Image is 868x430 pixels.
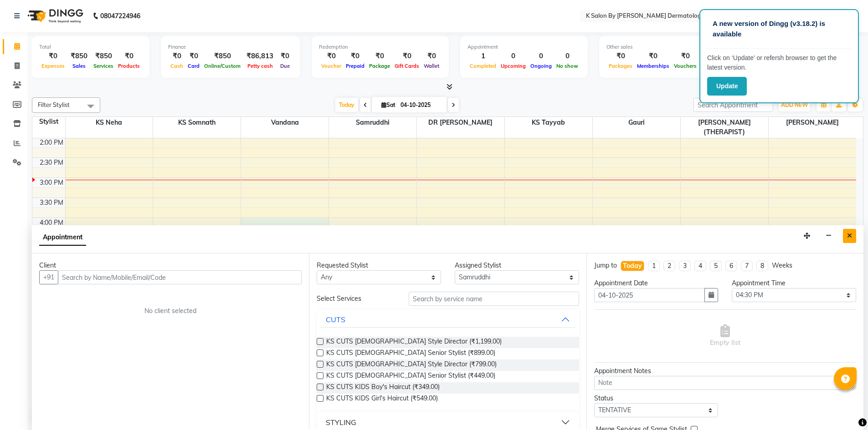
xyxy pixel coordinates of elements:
[319,51,344,61] div: ₹0
[421,51,442,61] div: ₹0
[594,394,719,403] div: Status
[344,63,367,69] span: Prepaid
[367,63,392,69] span: Package
[417,117,504,128] span: DR [PERSON_NAME]
[185,51,202,61] div: ₹0
[39,43,142,51] div: Total
[699,63,725,69] span: Prepaids
[663,261,675,271] li: 2
[467,43,580,51] div: Appointment
[741,261,753,271] li: 7
[467,63,498,69] span: Completed
[505,117,592,128] span: KS Tayyab
[38,158,65,167] div: 2:30 PM
[317,261,441,270] div: Requested Stylist
[66,117,153,128] span: KS Neha
[335,98,358,112] span: Today
[681,117,768,138] span: [PERSON_NAME](THERAPIST)
[326,348,495,359] span: KS CUTS [DEMOGRAPHIC_DATA] Senior Stylist (₹899.00)
[693,98,773,112] input: Search Appointment
[367,51,392,61] div: ₹0
[245,63,275,69] span: Petty cash
[39,229,86,246] span: Appointment
[672,51,699,61] div: ₹0
[498,63,528,69] span: Upcoming
[168,43,293,51] div: Finance
[326,314,345,325] div: CUTS
[725,261,737,271] li: 6
[70,63,88,69] span: Sales
[392,63,421,69] span: Gift Cards
[769,117,857,128] span: [PERSON_NAME]
[594,288,705,302] input: yyyy-mm-dd
[23,3,86,29] img: logo
[61,306,280,316] div: No client selected
[38,101,70,108] span: Filter Stylist
[91,63,116,69] span: Services
[202,51,243,61] div: ₹850
[593,117,680,128] span: Gauri
[498,51,528,61] div: 0
[344,51,367,61] div: ₹0
[594,278,719,288] div: Appointment Date
[278,63,292,69] span: Due
[756,261,768,271] li: 8
[398,98,443,112] input: 2025-10-04
[185,63,202,69] span: Card
[38,218,65,228] div: 4:00 PM
[710,324,740,348] span: Empty list
[91,51,116,61] div: ₹850
[116,51,142,61] div: ₹0
[326,337,502,348] span: KS CUTS [DEMOGRAPHIC_DATA] Style Director (₹1,199.00)
[319,43,442,51] div: Redemption
[707,53,851,72] p: Click on ‘Update’ or refersh browser to get the latest version.
[606,63,635,69] span: Packages
[421,63,442,69] span: Wallet
[781,101,808,108] span: ADD NEW
[168,63,185,69] span: Cash
[168,51,185,61] div: ₹0
[679,261,691,271] li: 3
[38,138,65,147] div: 2:00 PM
[713,19,846,39] p: A new version of Dingg (v3.18.2) is available
[710,261,722,271] li: 5
[153,117,241,128] span: KS Somnath
[38,198,65,207] div: 3:30 PM
[554,63,580,69] span: No show
[672,63,699,69] span: Vouchers
[241,117,329,128] span: Vandana
[58,270,302,284] input: Search by Name/Mobile/Email/Code
[635,63,672,69] span: Memberships
[67,51,91,61] div: ₹850
[623,261,642,271] div: Today
[843,229,856,243] button: Close
[707,77,747,96] button: Update
[594,366,856,376] div: Appointment Notes
[39,261,302,270] div: Client
[379,101,398,108] span: Sat
[326,359,497,371] span: KS CUTS [DEMOGRAPHIC_DATA] Style Director (₹799.00)
[319,63,344,69] span: Voucher
[467,51,498,61] div: 1
[243,51,277,61] div: ₹86,813
[39,63,67,69] span: Expenses
[772,261,792,270] div: Weeks
[39,270,58,284] button: +91
[100,3,140,29] b: 08047224946
[694,261,706,271] li: 4
[326,371,495,382] span: KS CUTS [DEMOGRAPHIC_DATA] Senior Stylist (₹449.00)
[528,51,554,61] div: 0
[116,63,142,69] span: Products
[732,278,856,288] div: Appointment Time
[32,117,65,126] div: Stylist
[277,51,293,61] div: ₹0
[699,51,725,61] div: ₹0
[606,51,635,61] div: ₹0
[779,99,810,111] button: ADD NEW
[409,292,579,306] input: Search by service name
[648,261,660,271] li: 1
[635,51,672,61] div: ₹0
[594,261,617,270] div: Jump to
[326,394,438,405] span: KS CUTS KIDS Girl's Haircut (₹549.00)
[329,117,416,128] span: Samruddhi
